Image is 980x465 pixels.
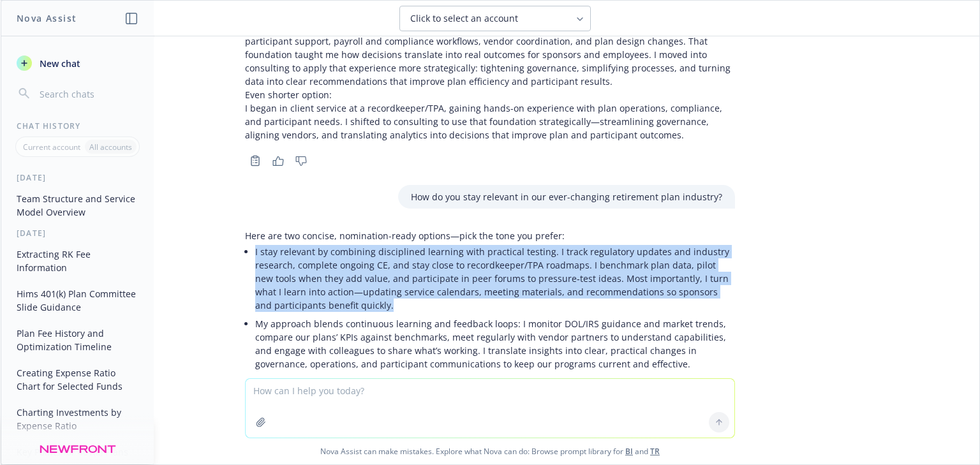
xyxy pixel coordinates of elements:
[11,441,144,462] button: Key Points for 401(k) Plans
[11,188,144,223] button: Team Structure and Service Model Overview
[17,11,77,25] h1: Nova Assist
[37,57,80,70] span: New chat
[245,21,735,88] p: I started in a client service role at a recordkeeper/TPA firm, where I learned plan operations fr...
[245,88,735,101] p: Even shorter option:
[245,229,735,242] p: Here are two concise, nomination-ready options—pick the tone you prefer:
[11,323,144,357] button: Plan Fee History and Optimization Timeline
[23,142,80,152] p: Current account
[37,85,138,103] input: Search chats
[11,362,144,397] button: Creating Expense Ratio Chart for Selected Funds
[411,190,722,203] p: How do you stay relevant in our ever-changing retirement plan industry?
[410,12,518,25] span: Click to select an account
[249,155,261,166] svg: Copy to clipboard
[625,446,633,457] a: BI
[255,245,735,312] p: I stay relevant by combining disciplined learning with practical testing. I track regulatory upda...
[291,152,311,170] button: Thumbs down
[11,283,144,318] button: Hims 401(k) Plan Committee Slide Guidance
[1,172,154,183] div: [DATE]
[255,317,735,371] p: My approach blends continuous learning and feedback loops: I monitor DOL/IRS guidance and market ...
[11,244,144,278] button: Extracting RK Fee Information
[1,121,154,131] div: Chat History
[245,101,735,142] p: I began in client service at a recordkeeper/TPA, gaining hands-on experience with plan operations...
[1,228,154,239] div: [DATE]
[11,402,144,436] button: Charting Investments by Expense Ratio
[89,142,132,152] p: All accounts
[650,446,660,457] a: TR
[11,52,144,75] button: New chat
[399,6,591,31] button: Click to select an account
[6,438,974,464] span: Nova Assist can make mistakes. Explore what Nova can do: Browse prompt library for and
